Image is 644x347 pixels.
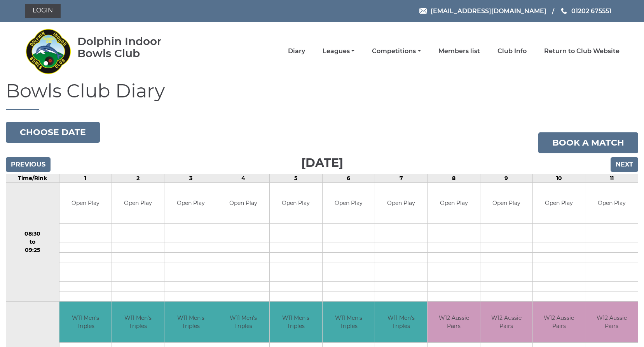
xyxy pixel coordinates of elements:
[6,157,51,172] input: Previous
[372,47,421,56] a: Competitions
[323,183,375,224] td: Open Play
[59,174,112,182] td: 1
[270,174,322,182] td: 5
[112,183,164,224] td: Open Play
[59,183,112,224] td: Open Play
[611,157,638,172] input: Next
[25,24,72,78] img: Dolphin Indoor Bowls Club
[538,132,638,153] a: Book a match
[6,182,59,302] td: 08:30 to 09:25
[270,302,322,342] td: W11 Men's Triples
[164,302,216,342] td: W11 Men's Triples
[6,174,59,182] td: Time/Rink
[112,174,164,182] td: 2
[428,302,480,342] td: W12 Aussie Pairs
[585,174,638,182] td: 11
[561,8,567,14] img: Phone us
[375,183,427,224] td: Open Play
[217,302,269,342] td: W11 Men's Triples
[6,122,100,143] button: Choose date
[217,183,269,224] td: Open Play
[375,174,427,182] td: 7
[480,183,532,224] td: Open Play
[323,302,375,342] td: W11 Men's Triples
[6,81,638,110] h1: Bowls Club Diary
[431,7,546,14] span: [EMAIL_ADDRESS][DOMAIN_NAME]
[288,47,305,56] a: Diary
[533,302,585,342] td: W12 Aussie Pairs
[480,302,532,342] td: W12 Aussie Pairs
[419,6,546,16] a: Email [EMAIL_ADDRESS][DOMAIN_NAME]
[585,302,638,342] td: W12 Aussie Pairs
[322,174,375,182] td: 6
[571,7,611,14] span: 01202 675551
[323,47,354,56] a: Leagues
[480,174,532,182] td: 9
[270,183,322,224] td: Open Play
[533,183,585,224] td: Open Play
[419,8,427,14] img: Email
[375,302,427,342] td: W11 Men's Triples
[544,47,620,56] a: Return to Club Website
[164,174,217,182] td: 3
[59,302,112,342] td: W11 Men's Triples
[428,183,480,224] td: Open Play
[112,302,164,342] td: W11 Men's Triples
[428,174,480,182] td: 8
[438,47,480,56] a: Members list
[164,183,216,224] td: Open Play
[560,6,611,16] a: Phone us 01202 675551
[217,174,269,182] td: 4
[77,35,187,59] div: Dolphin Indoor Bowls Club
[585,183,638,224] td: Open Play
[25,4,61,18] a: Login
[497,47,527,56] a: Club Info
[533,174,585,182] td: 10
